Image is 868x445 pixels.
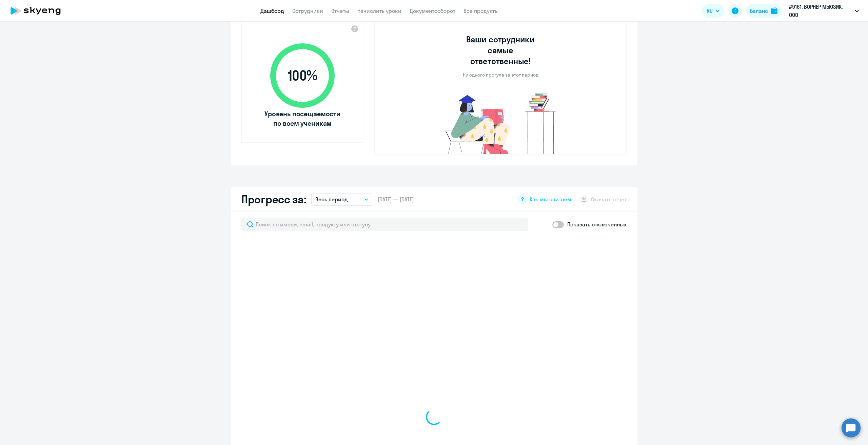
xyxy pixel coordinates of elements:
a: Начислить уроки [357,7,401,14]
input: Поиск по имени, email, продукту или статусу [241,218,528,231]
p: Показать отключенных [567,220,627,228]
a: Все продукты [463,7,499,14]
button: Весь период [311,193,372,206]
h3: Ваши сотрудники самые ответственные! [457,34,544,66]
span: RU [707,7,713,15]
img: no-truants [433,92,569,154]
button: #9161, ВОРНЕР МЬЮЗИК, ООО [786,3,862,19]
a: Документооборот [410,7,455,14]
a: Сотрудники [292,7,323,14]
button: Балансbalance [746,4,782,18]
img: balance [771,7,777,14]
p: Весь период [315,195,348,203]
p: #9161, ВОРНЕР МЬЮЗИК, ООО [789,3,852,19]
a: Дашборд [260,7,284,14]
span: [DATE] — [DATE] [378,196,414,203]
p: Ни одного прогула за этот период [463,72,538,78]
span: Уровень посещаемости по всем ученикам [263,109,341,128]
div: Баланс [750,7,768,15]
h2: Прогресс за: [241,193,306,206]
span: 100 % [263,67,341,84]
a: Отчеты [331,7,349,14]
button: RU [702,4,724,18]
span: Как мы считаем [530,196,571,203]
